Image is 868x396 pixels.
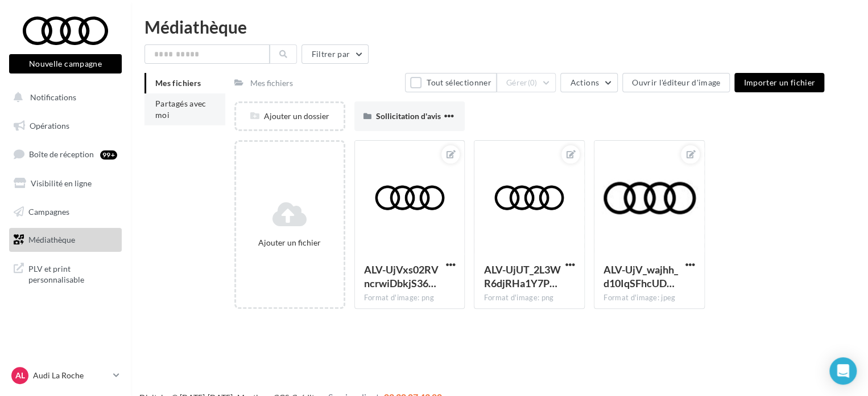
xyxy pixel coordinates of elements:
[497,73,556,92] button: Gérer(0)
[236,111,344,122] div: Ajouter un dossier
[28,235,75,244] span: Médiathèque
[100,150,117,160] div: 99+
[604,263,678,289] span: ALV-UjV_wajhh_d10IqSFhcUDUa4TESGnuG-t2FEeuPUHDchREQeKSez
[30,121,69,130] span: Opérations
[7,200,124,224] a: Campagnes
[144,18,854,35] div: Médiathèque
[364,263,439,289] span: ALV-UjVxs02RVncrwiDbkjS361t6MNwiK0kN5Yb8UkpxkmZoExe5LNY
[241,237,339,248] div: Ajouter un fichier
[7,172,124,195] a: Visibilité en ligne
[9,365,122,386] a: AL Audi La Roche
[28,206,69,216] span: Campagnes
[829,357,857,385] div: Open Intercom Messenger
[604,293,695,303] div: Format d'image: jpeg
[7,228,124,252] a: Médiathèque
[301,44,369,64] button: Filtrer par
[364,293,456,303] div: Format d'image: png
[155,78,201,88] span: Mes fichiers
[734,73,824,92] button: Importer un fichier
[155,99,206,120] span: Partagés avec moi
[483,263,560,289] span: ALV-UjUT_2L3WR6djRHa1Y7P6Fu1Hl7myYccrQcIusK5KbmrtsxNuCU
[622,73,730,92] button: Ouvrir l'éditeur d'image
[250,77,293,89] div: Mes fichiers
[7,142,124,166] a: Boîte de réception99+
[7,114,124,138] a: Opérations
[376,111,441,121] span: Sollicitation d'avis
[31,178,92,188] span: Visibilité en ligne
[528,78,538,87] span: (0)
[29,149,94,159] span: Boîte de réception
[9,54,122,74] button: Nouvelle campagne
[7,85,119,109] button: Notifications
[33,370,109,381] p: Audi La Roche
[743,77,815,87] span: Importer un fichier
[405,73,496,92] button: Tout sélectionner
[30,92,76,102] span: Notifications
[7,256,124,290] a: PLV et print personnalisable
[28,261,117,285] span: PLV et print personnalisable
[570,77,598,87] span: Actions
[483,293,575,303] div: Format d'image: png
[15,370,25,381] span: AL
[560,73,617,92] button: Actions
